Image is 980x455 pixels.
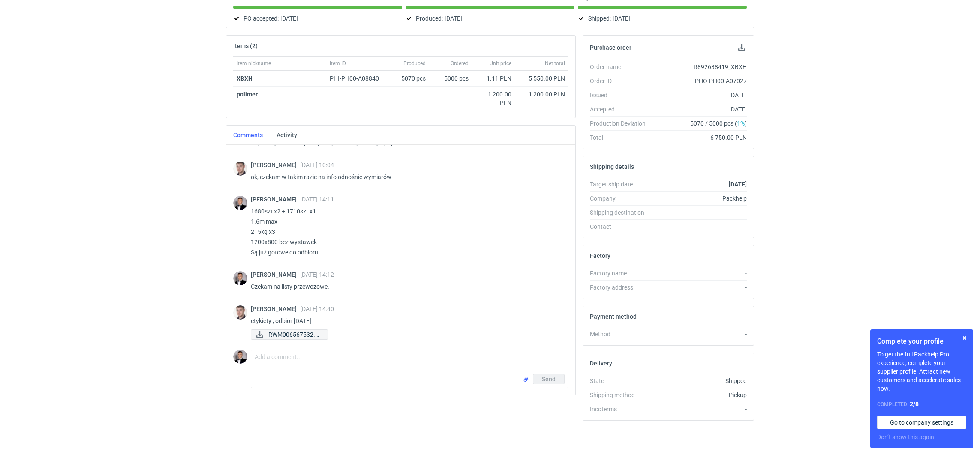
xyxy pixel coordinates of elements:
[652,77,747,85] div: PHO-PH00-A07027
[652,377,747,385] div: Shipped
[251,305,300,312] span: [PERSON_NAME]
[590,44,631,51] h2: Purchase order
[251,196,300,203] span: [PERSON_NAME]
[590,194,652,203] div: Company
[251,329,328,340] a: RWM006567532.pdf
[233,350,247,364] img: Filip Sobolewski
[300,305,334,312] span: [DATE] 14:40
[403,60,426,67] span: Produced
[533,374,565,384] button: Send
[233,13,402,24] div: PO accepted:
[237,75,253,82] strong: XBXH
[330,60,346,67] span: Item ID
[251,206,562,257] p: 1680szt x2 + 1710szt x1 1.6m max 215kg x3 1200x800 bez wystawek Są już gotowe do odbioru.
[406,13,574,24] div: Produced:
[652,91,747,99] div: [DATE]
[652,405,747,413] div: -
[590,163,634,170] h2: Shipping details
[652,63,747,71] div: R892638419_XBXH
[590,63,652,71] div: Order name
[237,91,258,98] strong: polimer
[652,222,747,231] div: -
[330,74,387,83] div: PHI-PH00-A08840
[233,196,247,210] img: Filip Sobolewski
[590,252,610,259] h2: Factory
[590,91,652,99] div: Issued
[613,13,630,24] span: [DATE]
[652,283,747,292] div: -
[877,336,966,347] h1: Complete your profile
[590,133,652,142] div: Total
[391,71,429,87] div: 5070 pcs
[300,162,334,168] span: [DATE] 10:04
[590,391,652,399] div: Shipping method
[545,60,565,67] span: Net total
[729,181,747,188] strong: [DATE]
[590,360,612,367] h2: Delivery
[268,330,321,339] span: RWM006567532.pdf
[233,271,247,285] img: Filip Sobolewski
[429,71,472,87] div: 5000 pcs
[652,194,747,203] div: Packhelp
[590,105,652,114] div: Accepted
[737,120,745,127] span: 1%
[652,391,747,399] div: Pickup
[277,126,297,144] a: Activity
[518,74,565,83] div: 5 550.00 PLN
[877,416,966,429] a: Go to company settings
[590,119,652,128] div: Production Deviation
[910,401,919,407] strong: 2 / 8
[652,269,747,278] div: -
[959,333,970,343] button: Skip for now
[251,316,562,326] p: etykiety , odbiór [DATE]
[542,376,556,382] span: Send
[877,433,934,441] button: Don’t show this again
[237,60,271,67] span: Item nickname
[652,330,747,338] div: -
[590,77,652,85] div: Order ID
[251,281,562,292] p: Czekam na listy przewozowe.
[518,90,565,99] div: 1 200.00 PLN
[233,42,258,49] h2: Items (2)
[877,400,966,409] div: Completed:
[590,283,652,292] div: Factory address
[300,196,334,203] span: [DATE] 14:11
[475,74,511,83] div: 1.11 PLN
[590,180,652,189] div: Target ship date
[490,60,511,67] span: Unit price
[652,105,747,114] div: [DATE]
[233,162,247,176] img: Maciej Sikora
[451,60,469,67] span: Ordered
[590,377,652,385] div: State
[578,13,747,24] div: Shipped:
[590,269,652,278] div: Factory name
[475,90,511,107] div: 1 200.00 PLN
[233,126,263,144] a: Comments
[251,172,562,182] p: ok, czekam w takim razie na info odnośnie wymiarów
[300,271,334,278] span: [DATE] 14:12
[280,13,298,24] span: [DATE]
[233,305,247,320] img: Maciej Sikora
[652,133,747,142] div: 6 750.00 PLN
[590,330,652,338] div: Method
[690,119,747,128] span: 5070 / 5000 pcs ( )
[877,350,966,393] p: To get the full Packhelp Pro experience, complete your supplier profile. Attract new customers an...
[590,313,637,320] h2: Payment method
[251,271,300,278] span: [PERSON_NAME]
[590,222,652,231] div: Contact
[251,162,300,168] span: [PERSON_NAME]
[590,208,652,217] div: Shipping destination
[737,42,747,53] button: Download PO
[445,13,462,24] span: [DATE]
[590,405,652,413] div: Incoterms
